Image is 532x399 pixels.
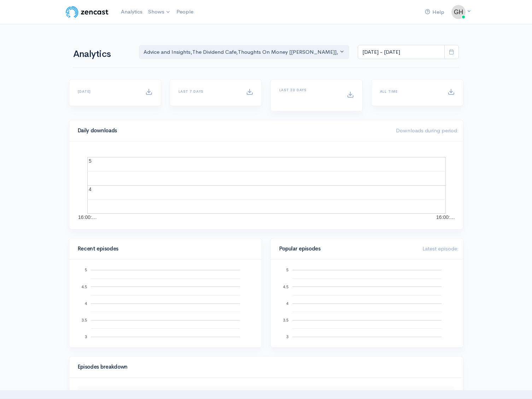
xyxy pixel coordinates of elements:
text: 4 [84,301,87,306]
text: 3.5 [283,318,288,322]
span: Downloads during period: [396,127,459,134]
text: 5 [89,158,92,164]
a: Help [422,5,447,20]
h6: All time [380,89,439,93]
a: Analytics [118,4,145,19]
h4: Recent episodes [78,246,249,252]
text: 4.5 [81,284,87,289]
svg: A chart. [78,268,253,339]
h6: [DATE] [78,89,137,93]
svg: A chart. [279,268,455,339]
a: Shows [145,4,174,20]
text: 16:00:… [78,214,97,220]
text: 3 [286,335,288,339]
text: 5 [84,268,87,272]
text: 4.5 [283,284,288,289]
img: ... [451,5,466,19]
a: People [174,4,196,19]
h1: Analytics [73,49,130,59]
h4: Popular episodes [279,246,414,252]
text: 3 [84,335,87,339]
text: 5 [286,268,288,272]
text: 16:00:… [436,214,455,220]
svg: A chart. [78,150,455,221]
button: Advice and Insights, The Dividend Cafe, Thoughts On Money [TOM], Alt Blend, On the Hook [139,45,350,59]
h4: Daily downloads [78,128,387,134]
div: Advice and Insights , The Dividend Cafe , Thoughts On Money [[PERSON_NAME]] , Alt Blend , On the ... [144,48,339,56]
iframe: gist-messenger-bubble-iframe [508,375,525,392]
h6: Last 7 days [179,89,238,93]
span: Latest episode: [422,245,459,252]
text: 3.5 [81,318,87,322]
h6: Last 30 days [279,88,338,92]
img: ZenCast Logo [65,5,110,19]
text: 4 [286,301,288,306]
text: 4 [89,186,92,192]
input: analytics date range selector [358,45,445,59]
h4: Episodes breakdown [78,364,450,370]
